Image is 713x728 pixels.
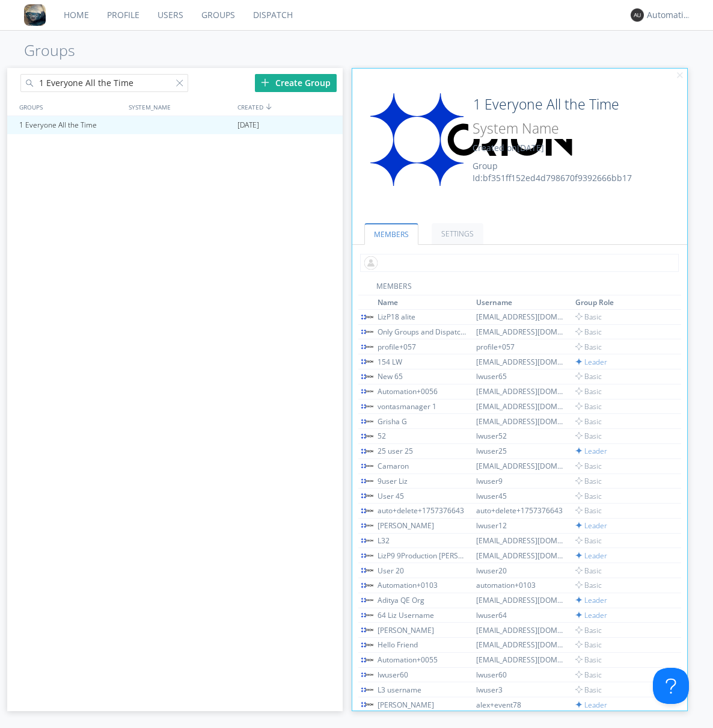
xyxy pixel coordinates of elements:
[361,627,374,632] img: orion-labs-logo.svg
[575,401,602,412] span: Basic
[361,657,374,662] img: orion-labs-logo.svg
[575,416,602,427] span: Basic
[378,551,468,561] div: LizP9 9Production [PERSON_NAME]
[575,491,602,501] span: Basic
[476,625,566,635] div: [EMAIL_ADDRESS][DOMAIN_NAME]
[378,386,468,396] div: Automation+0056
[361,523,374,528] img: orion-labs-logo.svg
[361,314,374,319] img: orion-labs-logo.svg
[575,431,602,441] span: Basic
[361,374,374,379] img: orion-labs-logo.svg
[361,433,374,439] img: orion-labs-logo.svg
[575,386,602,396] span: Basic
[361,597,374,603] img: orion-labs-logo.svg
[361,612,374,618] img: orion-labs-logo.svg
[361,359,374,364] img: orion-labs-logo.svg
[20,74,188,92] input: Search groups
[476,566,566,576] div: lwuser20
[575,610,607,620] span: Leader
[16,116,124,134] div: 1 Everyone All the Time
[575,640,602,650] span: Basic
[574,295,669,310] th: Toggle SortBy
[476,312,566,322] div: [EMAIL_ADDRESS][DOMAIN_NAME]
[361,93,596,187] img: orion-labs-logo.svg
[575,327,602,337] span: Basic
[361,329,374,335] img: orion-labs-logo.svg
[575,625,602,635] span: Basic
[575,476,602,486] span: Basic
[361,419,374,424] img: orion-labs-logo.svg
[476,476,566,486] div: lwuser9
[468,118,628,139] input: System Name
[575,595,607,605] span: Leader
[476,431,566,441] div: lwuser52
[361,538,374,543] img: orion-labs-logo.svg
[378,640,468,650] div: Hello Friend
[653,668,689,704] iframe: Toggle Customer Support
[378,327,468,337] div: Only Groups and Dispatch Tabs
[361,702,374,707] img: orion-labs-logo.svg
[575,371,602,381] span: Basic
[476,327,566,337] div: [EMAIL_ADDRESS][DOMAIN_NAME]
[476,640,566,650] div: [EMAIL_ADDRESS][DOMAIN_NAME]
[261,78,269,87] img: plus.svg
[378,610,468,620] div: 64 Liz Username
[237,116,259,134] span: [DATE]
[476,446,566,456] div: lwuser25
[24,42,713,59] h1: Groups
[361,582,374,588] img: orion-labs-logo.svg
[361,478,374,484] img: orion-labs-logo.svg
[378,491,468,501] div: User 45
[378,700,468,710] div: [PERSON_NAME]
[647,9,692,21] div: Automation+0004
[476,700,566,710] div: alex+event78
[575,551,607,561] span: Leader
[378,520,468,531] div: [PERSON_NAME]
[378,357,468,367] div: 154 LW
[361,687,374,693] img: orion-labs-logo.svg
[517,142,544,153] span: [DATE]
[476,416,566,427] div: [EMAIL_ADDRESS][DOMAIN_NAME]
[575,461,602,471] span: Basic
[476,491,566,501] div: lwuser45
[575,312,602,322] span: Basic
[468,93,628,116] input: Group Name
[378,431,468,441] div: 52
[378,401,468,412] div: vontasmanager 1
[473,142,544,153] span: Created on
[361,567,374,573] img: orion-labs-logo.svg
[378,312,468,322] div: LizP18 alite
[378,566,468,576] div: User 20
[476,505,566,516] div: auto+delete+1757376643
[378,505,468,516] div: auto+delete+1757376643
[575,566,602,576] span: Basic
[7,116,343,134] a: 1 Everyone All the Time[DATE]
[575,342,602,352] span: Basic
[234,98,344,116] div: CREATED
[476,655,566,665] div: [EMAIL_ADDRESS][DOMAIN_NAME]
[476,342,566,352] div: profile+057
[575,670,602,680] span: Basic
[126,98,234,116] div: SYSTEM_NAME
[631,8,644,22] img: 373638.png
[473,160,632,184] span: Group Id: bf351ff152ed4d798670f9392666bb17
[575,446,607,456] span: Leader
[575,655,602,665] span: Basic
[476,610,566,620] div: lwuser64
[378,580,468,590] div: Automation+0103
[474,295,573,310] th: Toggle SortBy
[476,461,566,471] div: [EMAIL_ADDRESS][DOMAIN_NAME]
[376,295,474,310] th: Toggle SortBy
[378,670,468,680] div: lwuser60
[378,371,468,381] div: New 65
[361,672,374,677] img: orion-labs-logo.svg
[575,700,607,710] span: Leader
[575,580,602,590] span: Basic
[360,254,679,272] input: Type name of user to add to group
[476,595,566,605] div: [EMAIL_ADDRESS][DOMAIN_NAME]
[16,98,123,116] div: GROUPS
[575,685,602,695] span: Basic
[378,446,468,456] div: 25 user 25
[378,461,468,471] div: Camaron
[575,535,602,546] span: Basic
